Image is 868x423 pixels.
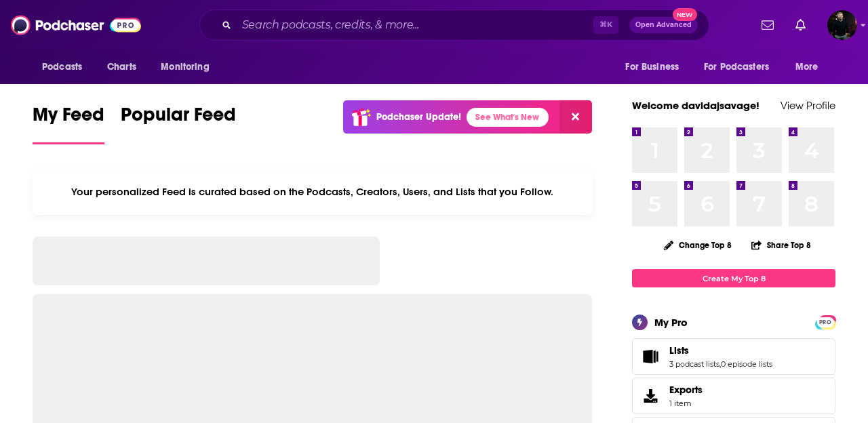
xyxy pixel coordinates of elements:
[632,269,835,287] a: Create My Top 8
[151,54,226,80] button: open menu
[11,12,141,38] img: Podchaser - Follow, Share and Rate Podcasts
[33,103,104,144] a: My Feed
[33,103,104,134] span: My Feed
[786,54,835,80] button: open menu
[593,16,618,34] span: ⌘ K
[42,58,82,77] span: Podcasts
[795,58,818,77] span: More
[632,338,835,375] span: Lists
[121,103,236,144] a: Popular Feed
[237,14,593,36] input: Search podcasts, credits, & more...
[625,58,679,77] span: For Business
[121,103,236,134] span: Popular Feed
[656,237,740,254] button: Change Top 8
[669,344,689,357] span: Lists
[817,317,833,327] a: PRO
[616,54,696,80] button: open menu
[161,58,209,77] span: Monitoring
[107,58,136,77] span: Charts
[669,359,719,369] a: 3 podcast lists
[695,54,789,80] button: open menu
[790,14,811,37] a: Show notifications dropdown
[635,22,692,28] span: Open Advanced
[199,9,709,41] div: Search podcasts, credits, & more...
[629,17,698,33] button: Open AdvancedNew
[33,169,592,215] div: Your personalized Feed is curated based on the Podcasts, Creators, Users, and Lists that you Follow.
[756,14,779,37] a: Show notifications dropdown
[673,8,697,21] span: New
[637,386,664,405] span: Exports
[467,108,549,127] a: See What's New
[827,10,857,40] img: User Profile
[704,58,769,77] span: For Podcasters
[827,10,857,40] button: Show profile menu
[721,359,772,369] a: 0 episode lists
[719,359,721,369] span: ,
[376,111,461,123] p: Podchaser Update!
[98,54,144,80] a: Charts
[33,54,100,80] button: open menu
[827,10,857,40] span: Logged in as davidajsavage
[669,384,703,396] span: Exports
[637,347,664,366] a: Lists
[817,317,833,327] span: PRO
[654,316,688,329] div: My Pro
[781,99,835,112] a: View Profile
[669,344,772,357] a: Lists
[669,399,703,408] span: 1 item
[632,99,759,112] a: Welcome davidajsavage!
[751,232,812,258] button: Share Top 8
[632,378,835,414] a: Exports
